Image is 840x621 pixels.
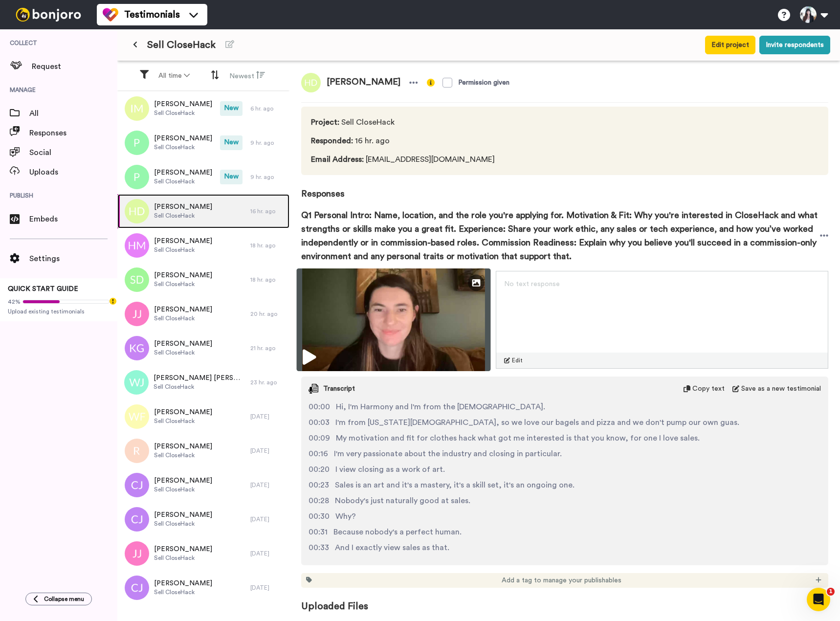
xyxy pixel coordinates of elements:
span: 1 [827,588,835,596]
span: 00:16 [309,448,328,460]
a: [PERSON_NAME]Sell CloseHackNew6 hr. ago [117,91,289,126]
span: [PERSON_NAME] [154,305,212,314]
span: Q1 Personal Intro: Name, location, and the role you're applying for. Motivation & Fit: Why you're... [301,208,820,263]
img: r.png [125,439,149,463]
span: Sell CloseHack [154,417,212,425]
a: [PERSON_NAME]Sell CloseHack[DATE] [117,468,289,502]
span: Sell CloseHack [154,486,212,493]
img: tm-color.svg [103,7,118,22]
span: Email Address : [311,155,364,163]
button: Newest [223,67,271,85]
span: [PERSON_NAME] [154,407,212,417]
span: 00:33 [309,542,329,554]
img: cj.png [125,473,149,497]
span: Responded : [311,137,353,145]
div: [DATE] [250,515,285,523]
div: 21 hr. ago [250,344,285,352]
span: Sell CloseHack [154,383,245,391]
a: [PERSON_NAME]Sell CloseHack[DATE] [117,536,289,571]
span: Sell CloseHack [154,588,212,596]
img: hd.png [125,199,149,223]
img: p.png [125,131,149,155]
a: [PERSON_NAME]Sell CloseHackNew9 hr. ago [117,126,289,160]
a: [PERSON_NAME]Sell CloseHackNew9 hr. ago [117,160,289,194]
span: Save as a new testimonial [741,384,821,394]
span: Project : [311,118,339,126]
div: Permission given [458,78,509,88]
a: [PERSON_NAME]Sell CloseHack20 hr. ago [117,297,289,331]
div: [DATE] [250,584,285,592]
span: My motivation and fit for clothes hack what got me interested is that you know, for one I love sa... [336,432,700,444]
span: [PERSON_NAME] [154,202,212,212]
div: 18 hr. ago [250,276,285,284]
span: 16 hr. ago [311,135,495,147]
span: Hi, I'm Harmony and I'm from the [DEMOGRAPHIC_DATA]. [336,401,545,413]
span: Responses [301,175,828,200]
div: [DATE] [250,447,285,455]
span: [PERSON_NAME] [154,99,212,109]
span: 42% [8,298,21,306]
span: Sell CloseHack [154,280,212,288]
span: I view closing as a work of art. [335,464,445,475]
span: Why? [335,510,356,522]
span: Sell CloseHack [154,520,212,528]
div: 6 hr. ago [250,105,285,112]
span: [PERSON_NAME] [154,339,212,349]
span: Copy text [692,384,725,394]
span: New [220,135,243,150]
a: [PERSON_NAME]Sell CloseHack21 hr. ago [117,331,289,365]
div: 9 hr. ago [250,173,285,181]
span: Responses [29,127,117,139]
span: 00:28 [309,495,329,507]
span: I'm from [US_STATE][DEMOGRAPHIC_DATA], so we love our bagels and pizza and we don't pump our own ... [335,417,739,428]
span: Testimonials [124,8,180,22]
img: hd.png [301,73,321,92]
span: [PERSON_NAME] [154,578,212,588]
div: [DATE] [250,413,285,421]
span: [PERSON_NAME] [321,73,406,92]
a: [PERSON_NAME]Sell CloseHack[DATE] [117,502,289,536]
img: im.png [125,96,149,121]
span: Sell CloseHack [154,143,212,151]
span: Because nobody's a perfect human. [333,526,462,538]
span: Sell CloseHack [154,177,212,185]
a: Edit project [705,36,755,54]
a: [PERSON_NAME]Sell CloseHack[DATE] [117,571,289,605]
a: [PERSON_NAME]Sell CloseHack16 hr. ago [117,194,289,228]
span: 00:03 [309,417,330,428]
span: [PERSON_NAME] [PERSON_NAME] [154,373,245,383]
a: [PERSON_NAME]Sell CloseHack18 hr. ago [117,263,289,297]
img: hm.png [125,233,149,258]
span: I'm very passionate about the industry and closing in particular. [334,448,562,460]
a: [PERSON_NAME] [PERSON_NAME]Sell CloseHack23 hr. ago [117,365,289,399]
img: jj.png [125,541,149,566]
span: Sell CloseHack [154,109,212,117]
span: 00:23 [309,479,329,491]
span: Upload existing testimonials [8,308,110,315]
span: [PERSON_NAME] [154,270,212,280]
div: [DATE] [250,481,285,489]
span: Sell CloseHack [154,554,212,562]
span: Add a tag to manage your publishables [502,576,621,585]
span: Sell CloseHack [147,38,216,52]
span: New [220,170,243,184]
div: 20 hr. ago [250,310,285,318]
a: [PERSON_NAME]Sell CloseHack18 hr. ago [117,228,289,263]
span: [PERSON_NAME] [154,544,212,554]
span: [PERSON_NAME] [154,510,212,520]
iframe: Intercom live chat [807,588,830,611]
span: Uploads [29,166,117,178]
span: 00:00 [309,401,330,413]
span: Social [29,147,117,158]
span: Uploaded Files [301,588,828,613]
img: cj.png [125,507,149,532]
span: Collapse menu [44,595,84,603]
span: Settings [29,253,117,265]
div: 16 hr. ago [250,207,285,215]
img: info-yellow.svg [427,79,435,87]
a: [PERSON_NAME]Sell CloseHack[DATE] [117,434,289,468]
span: Sell CloseHack [154,314,212,322]
img: jj.png [125,302,149,326]
div: [DATE] [250,550,285,557]
img: wf.png [125,404,149,429]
